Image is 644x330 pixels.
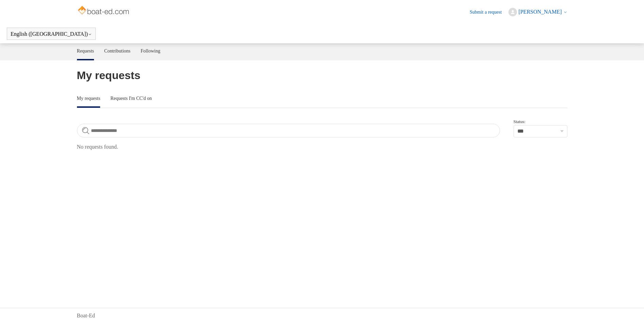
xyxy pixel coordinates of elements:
a: Following [141,43,160,59]
img: Boat-Ed Help Center home page [77,4,131,18]
button: [PERSON_NAME] [508,8,567,16]
a: Boat-Ed [77,312,95,320]
div: Live chat [621,307,639,325]
a: My requests [77,91,100,106]
span: [PERSON_NAME] [518,9,562,15]
p: No requests found. [77,143,567,151]
a: Requests [77,43,94,59]
h1: My requests [77,67,567,84]
a: Submit a request [470,9,508,16]
a: Requests I'm CC'd on [110,91,152,106]
button: English ([GEOGRAPHIC_DATA]) [11,31,92,37]
a: Contributions [104,43,130,59]
label: Status: [514,118,567,125]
